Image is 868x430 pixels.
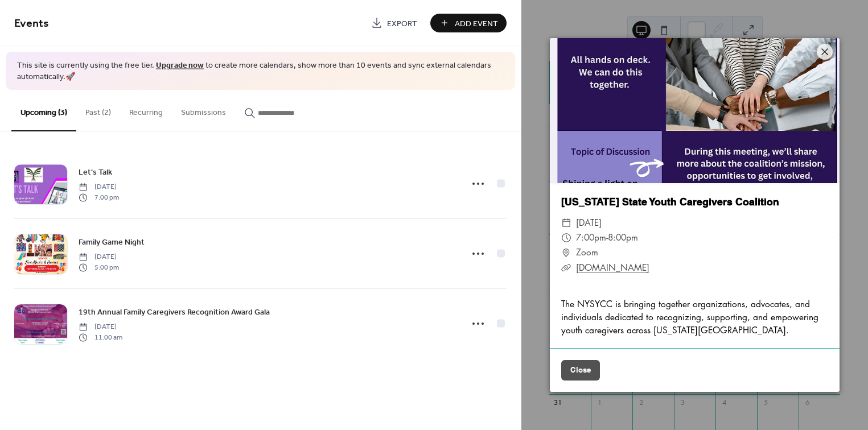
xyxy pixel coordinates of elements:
[576,232,606,243] span: 7:00pm
[79,307,270,319] span: 19th Annual Family Caregivers Recognition Award Gala
[576,216,602,230] span: [DATE]
[17,60,504,82] span: This site is currently using the free tier. to create more calendars, show more than 10 events an...
[606,232,608,243] span: -
[576,245,598,260] span: Zoom
[79,332,122,342] span: 11:00 am
[561,230,571,245] div: ​
[550,284,840,337] div: The NYSYCC is bringing together organizations, advocates, and individuals dedicated to recognizin...
[576,262,649,273] a: [DOMAIN_NAME]
[561,245,571,260] div: ​
[561,360,600,381] button: Close
[79,237,145,249] span: Family Game Night
[387,18,417,30] span: Export
[156,58,204,73] a: Upgrade now
[172,90,235,130] button: Submissions
[120,90,172,130] button: Recurring
[455,18,498,30] span: Add Event
[11,90,76,131] button: Upcoming (3)
[76,90,120,130] button: Past (2)
[561,261,571,275] div: ​
[561,216,571,230] div: ​
[79,167,112,179] span: Let's Talk
[79,252,119,262] span: [DATE]
[79,322,122,332] span: [DATE]
[79,166,112,179] a: Let's Talk
[14,13,49,35] span: Events
[608,232,638,243] span: 8:00pm
[363,14,426,32] a: Export
[79,262,119,272] span: 5:00 pm
[79,235,145,249] a: Family Game Night
[561,196,779,208] a: [US_STATE] State Youth Caregivers Coalition
[79,305,270,319] a: 19th Annual Family Caregivers Recognition Award Gala
[79,192,119,202] span: 7:00 pm
[79,182,119,192] span: [DATE]
[430,14,507,32] button: Add Event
